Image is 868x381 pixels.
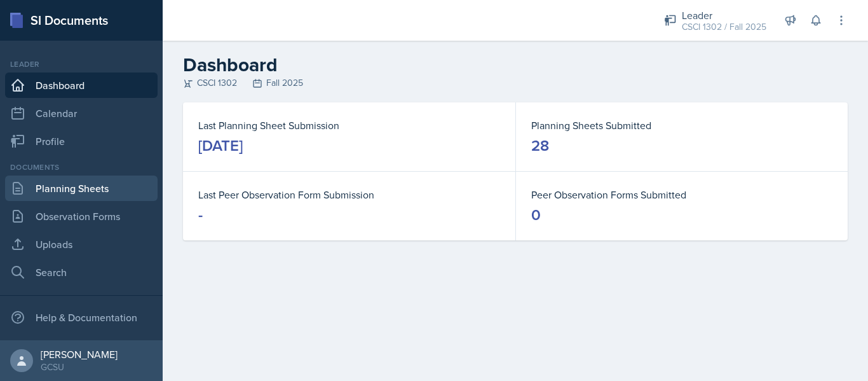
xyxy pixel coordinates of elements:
div: GCSU [41,361,118,373]
div: Leader [5,59,158,70]
dt: Last Peer Observation Form Submission [198,187,500,202]
div: 0 [531,205,541,225]
div: CSCI 1302 / Fall 2025 [682,20,766,34]
dt: Last Planning Sheet Submission [198,118,500,133]
a: Planning Sheets [5,176,158,201]
a: Uploads [5,232,158,257]
a: Calendar [5,100,158,126]
div: Leader [682,8,766,23]
div: Help & Documentation [5,305,158,330]
div: CSCI 1302 Fall 2025 [183,76,848,90]
div: [PERSON_NAME] [41,348,118,361]
div: Documents [5,162,158,173]
div: 28 [531,135,549,156]
dt: Peer Observation Forms Submitted [531,187,832,202]
a: Dashboard [5,73,158,98]
a: Profile [5,128,158,154]
div: - [198,205,203,225]
h2: Dashboard [183,53,848,76]
div: [DATE] [198,135,243,156]
dt: Planning Sheets Submitted [531,118,832,133]
a: Observation Forms [5,204,158,229]
a: Search [5,260,158,285]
